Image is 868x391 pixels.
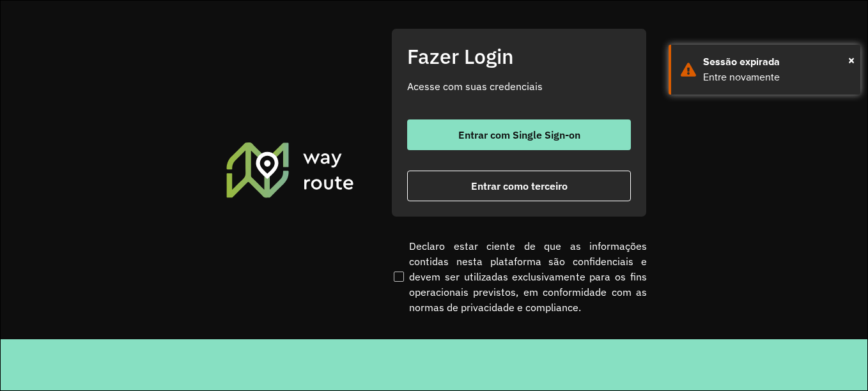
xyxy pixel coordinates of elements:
button: button [407,119,631,150]
p: Acesse com suas credenciais [407,79,631,94]
div: Sessão expirada [703,54,851,70]
img: Roteirizador AmbevTech [224,141,356,199]
div: Entre novamente [703,70,851,85]
span: Entrar como terceiro [471,181,568,191]
label: Declaro estar ciente de que as informações contidas nesta plataforma são confidenciais e devem se... [391,238,647,315]
button: button [407,171,631,201]
button: Close [848,50,855,70]
span: × [848,50,855,70]
span: Entrar com Single Sign-on [458,130,580,140]
h2: Fazer Login [407,44,631,68]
